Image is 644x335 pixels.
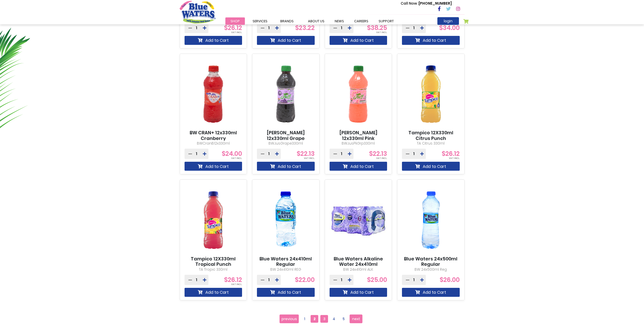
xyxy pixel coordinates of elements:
[330,141,387,146] p: BWJusPkGrp330ml
[442,149,460,158] span: $26.12
[282,315,297,323] span: previous
[350,314,362,323] a: next
[330,256,387,267] a: Blue Waters Alkaline Water 24x410ml
[367,24,387,32] span: $38.25
[402,141,460,146] p: TA Citrus 330ml
[185,256,242,267] a: Tampico 12X330ml Tropical Punch
[301,315,309,323] a: 1
[253,19,267,24] span: Services
[224,24,242,32] span: $26.12
[330,162,387,171] button: Add to Cart
[401,1,452,6] p: [PHONE_NUMBER]
[402,288,460,297] button: Add to Cart
[280,19,294,24] span: Brands
[185,36,242,45] button: Add to Cart
[402,162,460,171] button: Add to Cart
[257,184,315,256] img: Blue Waters 24x410ml Regular
[257,58,315,130] img: BW Juse 12x330ml Grape
[330,184,387,256] img: Blue Waters Alkaline Water 24x410ml
[402,36,460,45] button: Add to Cart
[257,130,315,141] a: [PERSON_NAME] 12x330ml Grape
[185,184,242,256] img: Tampico 12X330ml Tropical Punch
[402,184,460,256] img: Blue Waters 24x500ml Regular
[402,267,460,272] p: BW 24x500ml Reg
[402,58,460,130] img: Tampico 12X330ml Citrus Punch
[185,58,242,130] img: BW CRAN+ 12x330ml Cranberry
[257,256,315,267] a: Blue Waters 24x410ml Regular
[340,315,348,323] a: 5
[303,17,330,25] a: about us
[230,19,240,24] span: Shop
[330,288,387,297] button: Add to Cart
[180,1,216,23] a: store logo
[257,36,315,45] button: Add to Cart
[295,24,315,32] span: $23.22
[224,276,242,284] span: $26.12
[349,17,373,25] a: careers
[320,315,328,323] a: 3
[297,149,315,158] span: $22.13
[185,267,242,272] p: TA Tropic 330ml
[330,130,387,147] a: [PERSON_NAME] 12x330ml Pink Grapefruit
[401,1,419,6] span: Call Now :
[437,17,459,25] a: login
[222,149,242,158] span: $24.00
[402,130,460,141] a: Tampico 12X330ml Citrus Punch
[185,288,242,297] button: Add to Cart
[257,267,315,272] p: BW 24x410ml REG
[185,162,242,171] button: Add to Cart
[330,36,387,45] button: Add to Cart
[439,24,460,32] span: $34.00
[311,315,318,323] span: 2
[330,58,387,130] img: BW Juse 12x330ml Pink Grapefruit
[280,314,299,323] a: previous
[352,315,360,323] span: next
[185,130,242,141] a: BW CRAN+ 12x330ml Cranberry
[295,276,315,284] span: $22.00
[402,256,460,267] a: Blue Waters 24x500ml Regular
[257,141,315,146] p: BWJusGrape330ml
[257,162,315,171] button: Add to Cart
[257,288,315,297] button: Add to Cart
[367,276,387,284] span: $25.00
[330,315,338,323] a: 4
[330,267,387,272] p: BW 24x410ml ALK
[330,17,349,25] a: News
[369,149,387,158] span: $22.13
[440,276,460,284] span: $26.00
[185,141,242,146] p: BWCranB12x330ml
[373,17,399,25] a: support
